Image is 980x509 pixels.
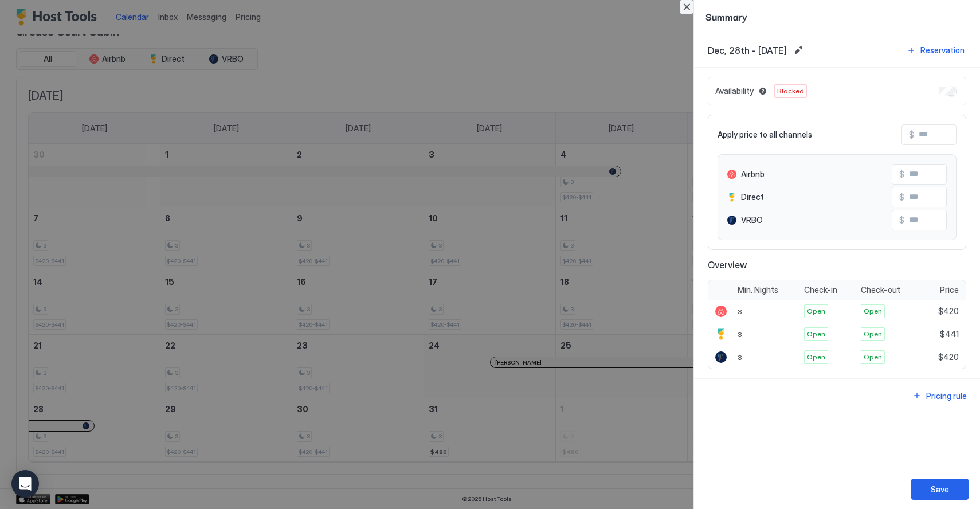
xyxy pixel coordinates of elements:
span: Open [807,306,825,316]
span: Airbnb [741,169,765,179]
button: Edit date range [791,44,805,57]
div: Reservation [920,44,965,56]
span: Open [864,329,882,339]
span: $ [899,192,904,202]
span: $420 [938,306,959,316]
button: Blocked dates override all pricing rules and remain unavailable until manually unblocked [756,84,770,98]
span: Dec, 28th - [DATE] [708,45,787,56]
span: Direct [741,192,764,202]
div: Pricing rule [926,390,967,402]
span: $ [899,215,904,225]
span: $420 [938,352,959,362]
span: Blocked [777,86,804,96]
span: Price [940,285,959,295]
span: 3 [738,307,742,316]
span: Open [807,352,825,362]
div: Open Intercom Messenger [11,470,39,498]
button: Reservation [905,42,966,58]
span: Open [864,306,882,316]
span: Apply price to all channels [718,130,812,140]
span: Check-out [861,285,900,295]
span: Open [807,329,825,339]
span: 3 [738,330,742,339]
span: 3 [738,353,742,362]
button: Pricing rule [911,388,969,404]
span: Min. Nights [738,285,778,295]
button: Save [911,479,969,500]
span: $ [899,169,904,179]
span: Check-in [804,285,837,295]
span: $ [909,130,914,140]
span: Availability [715,86,754,96]
span: VRBO [741,215,763,225]
span: Overview [708,259,966,271]
span: Summary [705,9,969,24]
span: Open [864,352,882,362]
div: Save [931,483,949,495]
span: $441 [940,329,959,339]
